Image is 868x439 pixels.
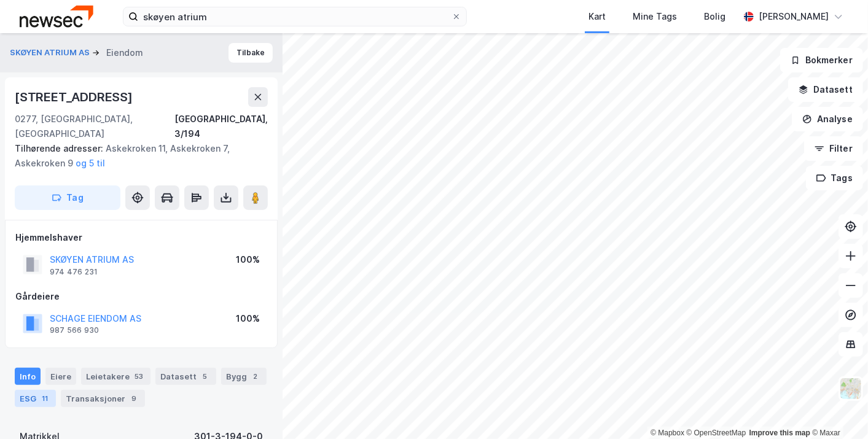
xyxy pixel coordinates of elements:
[50,325,99,335] div: 987 566 930
[15,141,258,171] div: Askekroken 11, Askekroken 7, Askekroken 9
[792,107,863,131] button: Analyse
[804,136,863,161] button: Filter
[249,370,262,383] div: 2
[10,47,92,59] button: SKØYEN ATRIUM AS
[807,380,868,439] iframe: Chat Widget
[138,7,452,26] input: Søk på adresse, matrikkel, gårdeiere, leietakere eller personer
[15,112,174,141] div: 0277, [GEOGRAPHIC_DATA], [GEOGRAPHIC_DATA]
[15,185,120,210] button: Tag
[155,368,216,385] div: Datasett
[61,390,145,407] div: Transaksjoner
[780,48,863,72] button: Bokmerker
[15,289,267,304] div: Gårdeiere
[39,392,51,405] div: 11
[651,429,684,437] a: Mapbox
[106,45,143,60] div: Eiendom
[704,9,725,24] div: Bolig
[749,429,810,437] a: Improve this map
[236,311,260,326] div: 100%
[128,392,140,405] div: 9
[807,380,868,439] div: Kontrollprogram for chat
[588,9,606,24] div: Kart
[174,112,268,141] div: [GEOGRAPHIC_DATA], 3/194
[199,370,211,383] div: 5
[633,9,677,24] div: Mine Tags
[15,87,135,107] div: [STREET_ADDRESS]
[788,77,863,102] button: Datasett
[45,368,76,385] div: Eiere
[15,143,106,153] span: Tilhørende adresser:
[81,368,151,385] div: Leietakere
[20,6,93,27] img: newsec-logo.f6e21ccffca1b3a03d2d.png
[759,9,829,24] div: [PERSON_NAME]
[236,252,260,267] div: 100%
[132,370,146,383] div: 53
[50,267,98,277] div: 974 476 231
[15,390,56,407] div: ESG
[15,368,41,385] div: Info
[806,166,863,190] button: Tags
[15,230,267,245] div: Hjemmelshaver
[839,377,862,400] img: Z
[687,429,746,437] a: OpenStreetMap
[229,43,273,63] button: Tilbake
[221,368,267,385] div: Bygg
